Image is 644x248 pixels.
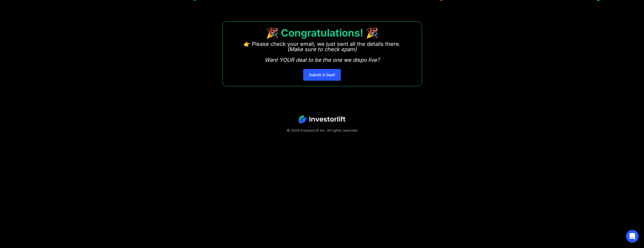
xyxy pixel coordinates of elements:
p: 👉 Please check your email, we just sent all the details there. ‍ [244,41,400,63]
div: © 2024 InvestorLift Inc. All rights reserved [19,128,625,133]
a: Submit A Deal! [303,69,341,81]
strong: 🎉 Congratulations! 🎉 [266,27,378,39]
em: (Make sure to check spam) Want YOUR deal to be the one we dispo live? [265,46,380,63]
div: Open Intercom Messenger [626,230,639,243]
